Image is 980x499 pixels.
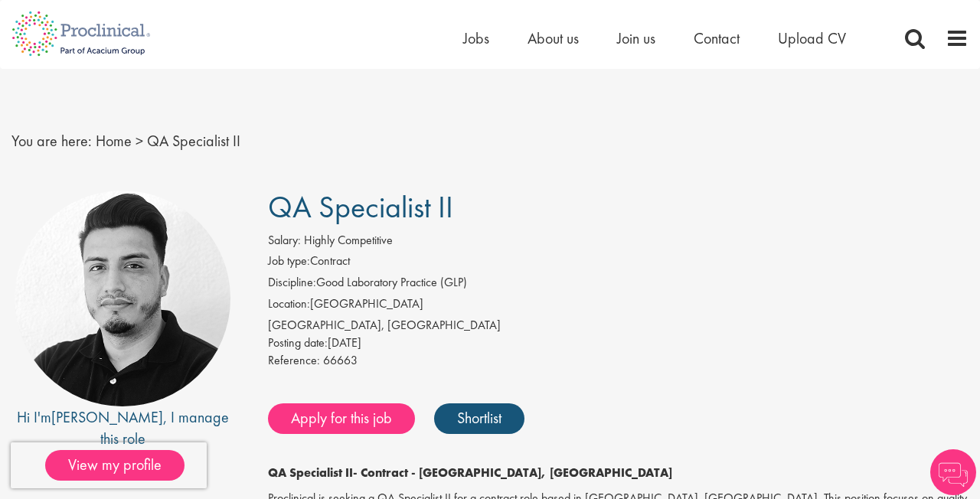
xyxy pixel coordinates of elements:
span: QA Specialist II [268,188,453,227]
span: You are here: [11,131,92,151]
div: [DATE] [268,334,969,352]
label: Location: [268,295,310,313]
a: Join us [617,28,655,48]
a: Upload CV [778,28,846,48]
label: Salary: [268,232,301,249]
img: imeage of recruiter Anderson Maldonado [15,191,230,406]
a: Apply for this job [268,403,415,434]
strong: QA Specialist II [268,465,353,481]
div: Hi I'm , I manage this role [11,406,234,450]
span: Posting date: [268,334,328,351]
a: Contact [694,28,740,48]
strong: - Contract - [GEOGRAPHIC_DATA], [GEOGRAPHIC_DATA] [353,465,672,481]
a: [PERSON_NAME] [51,407,163,427]
label: Discipline: [268,274,316,292]
label: Reference: [268,352,320,370]
span: 66663 [323,352,358,368]
a: About us [528,28,579,48]
span: Highly Competitive [304,232,393,248]
span: QA Specialist II [147,131,240,151]
li: Contract [268,253,969,274]
span: > [136,131,143,151]
a: Shortlist [434,403,524,434]
li: Good Laboratory Practice (GLP) [268,274,969,295]
img: Chatbot [930,449,976,495]
a: Jobs [463,28,489,48]
iframe: reCAPTCHA [11,442,207,488]
div: [GEOGRAPHIC_DATA], [GEOGRAPHIC_DATA] [268,317,969,334]
li: [GEOGRAPHIC_DATA] [268,295,969,317]
label: Job type: [268,253,310,270]
a: breadcrumb link [96,131,132,151]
